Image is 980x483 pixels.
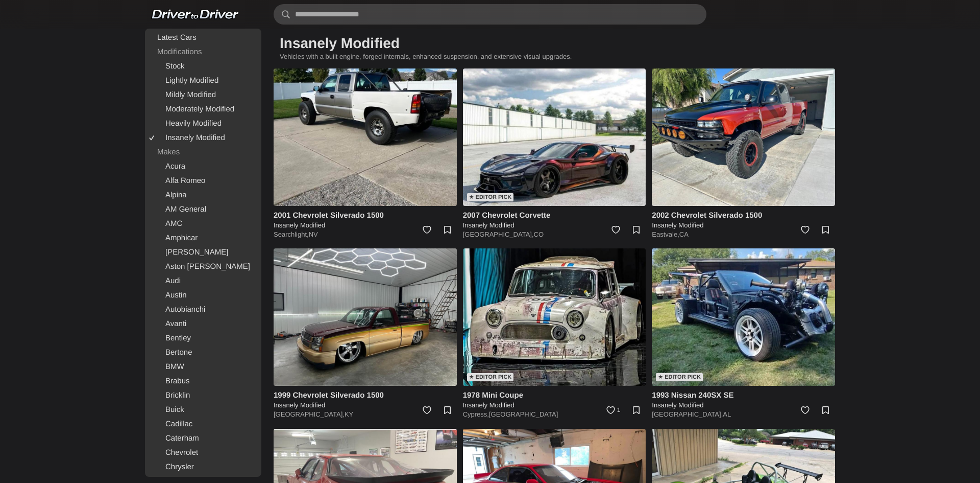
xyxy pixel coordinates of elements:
[489,410,558,418] a: [GEOGRAPHIC_DATA]
[274,248,457,386] img: 1999 Chevrolet Silverado 1500 for sale
[463,401,646,410] h5: Insanely Modified
[534,231,544,238] a: CO
[147,460,259,474] a: Chrysler
[274,231,309,238] a: Searchlight,
[652,68,835,206] img: 2002 Chevrolet Silverado 1500 for sale
[274,210,457,230] a: 2001 Chevrolet Silverado 1500 Insanely Modified
[147,202,259,217] a: AM General
[147,388,259,403] a: Bricklin
[147,31,259,45] a: Latest Cars
[147,317,259,331] a: Avanti
[679,231,689,238] a: CA
[274,52,835,68] p: Vehicles with a built engine, forged internals, enhanced suspension, and extensive visual upgrades.
[463,248,646,386] img: 1978 Mini Coupe for sale
[467,193,514,201] div: ★ Editor Pick
[147,260,259,274] a: Aston [PERSON_NAME]
[652,248,835,386] img: 1993 Nissan 240SX SE for sale
[656,373,703,381] div: ★ Editor Pick
[147,231,259,245] a: Amphicar
[274,68,457,206] img: 2001 Chevrolet Silverado 1500 for sale
[147,446,259,460] a: Chevrolet
[147,45,259,59] div: Modifications
[652,390,835,401] h4: 1993 Nissan 240SX SE
[463,210,646,221] h4: 2007 Chevrolet Corvette
[147,431,259,446] a: Caterham
[652,401,835,410] h5: Insanely Modified
[652,210,835,221] h4: 2002 Chevrolet Silverado 1500
[147,403,259,417] a: Buick
[463,410,489,418] a: Cypress,
[147,88,259,102] a: Mildly Modified
[652,221,835,230] h5: Insanely Modified
[274,29,825,58] h1: Insanely Modified
[274,390,457,401] h4: 1999 Chevrolet Silverado 1500
[147,346,259,360] a: Bertone
[147,417,259,431] a: Cadillac
[463,390,646,401] h4: 1978 Mini Coupe
[463,210,646,230] a: 2007 Chevrolet Corvette Insanely Modified
[147,145,259,159] div: Makes
[463,68,646,206] a: ★ Editor Pick
[147,174,259,188] a: Alfa Romeo
[723,410,731,418] a: AL
[147,288,259,303] a: Austin
[309,231,318,238] a: NV
[147,360,259,374] a: BMW
[463,248,646,386] a: ★ Editor Pick
[652,231,679,238] a: Eastvale,
[345,410,353,418] a: KY
[147,131,259,145] a: Insanely Modified
[652,390,835,410] a: 1993 Nissan 240SX SE Insanely Modified
[147,303,259,317] a: Autobianchi
[147,59,259,74] a: Stock
[274,390,457,410] a: 1999 Chevrolet Silverado 1500 Insanely Modified
[463,68,646,206] img: 2007 Chevrolet Corvette for sale
[467,373,514,381] div: ★ Editor Pick
[147,74,259,88] a: Lightly Modified
[601,401,623,424] a: 1
[147,102,259,117] a: Moderately Modified
[463,390,646,410] a: 1978 Mini Coupe Insanely Modified
[274,221,457,230] h5: Insanely Modified
[274,401,457,410] h5: Insanely Modified
[652,248,835,386] a: ★ Editor Pick
[147,331,259,346] a: Bentley
[147,274,259,288] a: Audi
[147,117,259,131] a: Heavily Modified
[463,221,646,230] h5: Insanely Modified
[463,231,534,238] a: [GEOGRAPHIC_DATA],
[652,210,835,230] a: 2002 Chevrolet Silverado 1500 Insanely Modified
[147,159,259,174] a: Acura
[147,245,259,260] a: [PERSON_NAME]
[274,410,345,418] a: [GEOGRAPHIC_DATA],
[147,217,259,231] a: AMC
[147,374,259,388] a: Brabus
[274,210,457,221] h4: 2001 Chevrolet Silverado 1500
[652,410,723,418] a: [GEOGRAPHIC_DATA],
[147,188,259,202] a: Alpina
